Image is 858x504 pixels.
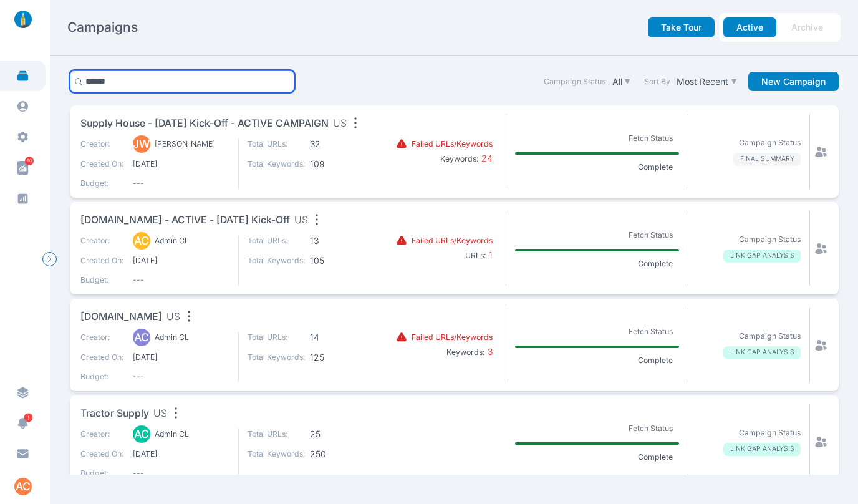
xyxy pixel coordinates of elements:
[248,352,306,363] p: Total Keywords:
[133,448,229,460] span: [DATE]
[310,158,368,170] span: 109
[446,347,485,357] b: Keywords:
[631,355,679,366] p: Complete
[133,135,150,153] div: JW
[648,17,715,37] button: Take Tour
[248,448,306,460] p: Total Keywords:
[622,420,679,436] p: Fetch Status
[10,11,36,28] img: linklaunch_small.2ae18699.png
[739,137,801,148] p: Campaign Status
[80,468,124,479] p: Budget:
[739,331,801,342] p: Campaign Status
[25,157,34,165] span: 60
[310,332,368,343] span: 14
[412,332,493,343] p: Failed URLs/Keywords
[133,232,150,250] div: AC
[412,235,493,246] p: Failed URLs/Keywords
[610,74,633,89] button: All
[80,352,124,363] p: Created On:
[310,255,368,266] span: 105
[80,158,124,170] p: Created On:
[80,274,124,286] p: Budget:
[248,158,306,170] p: Total Keywords:
[80,332,124,343] p: Creator:
[155,332,189,343] p: Admin CL
[133,468,229,479] span: ---
[80,213,290,228] span: [DOMAIN_NAME] - ACTIVE - [DATE] kick-off
[739,234,801,245] p: Campaign Status
[166,309,180,325] span: US
[133,352,229,363] span: [DATE]
[675,74,740,89] button: Most Recent
[67,19,138,36] h2: Campaigns
[153,406,167,422] span: US
[155,429,189,440] p: Admin CL
[440,154,479,163] b: Keywords:
[310,448,368,460] span: 250
[612,76,622,87] p: All
[631,452,679,463] p: Complete
[739,427,801,439] p: Campaign Status
[133,425,150,443] div: AC
[723,17,776,37] button: Active
[155,235,189,246] p: Admin CL
[644,76,670,87] label: Sort By
[133,371,229,382] span: ---
[248,138,306,150] p: Total URLs:
[778,17,836,37] button: Archive
[310,235,368,246] span: 13
[80,406,149,422] span: Tractor Supply
[248,332,306,343] p: Total URLs:
[733,153,801,166] p: FINAL SUMMARY
[479,153,493,163] span: 24
[133,158,229,170] span: [DATE]
[310,138,368,150] span: 32
[80,309,162,325] span: [DOMAIN_NAME]
[248,235,306,246] p: Total URLs:
[622,130,679,146] p: Fetch Status
[80,235,124,246] p: Creator:
[723,346,801,359] p: LINK GAP ANALYSIS
[412,138,493,150] p: Failed URLs/Keywords
[80,429,124,440] p: Creator:
[248,255,306,266] p: Total Keywords:
[723,250,801,263] p: LINK GAP ANALYSIS
[310,352,368,363] span: 125
[310,429,368,440] span: 25
[486,250,493,260] span: 1
[155,138,215,150] p: [PERSON_NAME]
[485,346,493,357] span: 3
[80,255,124,266] p: Created On:
[723,443,801,456] p: LINK GAP ANALYSIS
[133,274,229,286] span: ---
[544,76,605,87] label: Campaign Status
[631,162,679,173] p: Complete
[80,448,124,460] p: Created On:
[133,329,150,346] div: AC
[748,72,839,92] button: New Campaign
[133,255,229,266] span: [DATE]
[133,178,229,189] span: ---
[622,324,679,339] p: Fetch Status
[622,227,679,243] p: Fetch Status
[333,116,347,132] span: US
[80,178,124,189] p: Budget:
[80,371,124,382] p: Budget:
[80,116,329,132] span: Supply House - [DATE] Kick-off - ACTIVE CAMPAIGN
[677,76,728,87] p: Most Recent
[294,213,308,228] span: US
[248,429,306,440] p: Total URLs:
[80,138,124,150] p: Creator:
[465,251,486,260] b: URLs:
[631,258,679,269] p: Complete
